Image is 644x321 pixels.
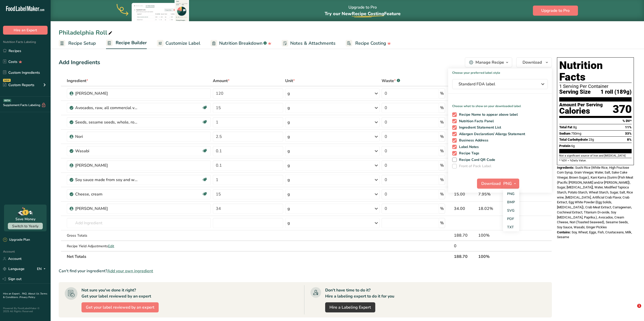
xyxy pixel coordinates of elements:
[454,232,476,238] div: 188.70
[67,218,211,228] input: Add Ingredient
[457,138,489,143] span: Business Address
[81,287,151,299] div: Not sure you've done it right? Get your label reviewed by an expert
[325,302,375,312] a: Hire a Labeling Expert
[557,230,632,239] span: Soy, Wheat, Eggs, Fish, Crustaceans, Milk, Sesame
[503,206,519,215] a: SVG
[75,134,138,140] div: Nori
[3,79,11,82] div: NEW
[287,148,290,154] div: g
[75,191,138,197] div: Cheese, cream
[559,89,591,95] span: Serving Size
[59,38,96,49] a: Recipe Setup
[75,148,138,154] div: Wasabi
[454,191,476,197] div: 15.00
[8,223,43,229] button: Switch to Yearly
[287,119,290,125] div: g
[477,179,502,189] button: Download
[559,84,632,89] div: 1 Serving Per Container
[3,292,47,299] a: Terms & Conditions .
[287,134,290,140] div: g
[3,292,21,295] a: Hire an Expert .
[453,251,477,262] th: 188.70
[59,58,100,67] div: Add Ingredients
[503,198,519,206] a: BMP
[211,38,272,49] a: Nutrition Breakdown
[457,125,501,130] span: Ingredient Statement List
[75,162,138,168] div: [PERSON_NAME]
[559,118,632,124] section: % DV*
[613,103,632,116] div: 370
[457,132,525,136] span: Allergen Declaration/ Allergy Statement
[454,206,476,212] div: 34.00
[3,264,25,273] a: Language
[285,78,295,84] span: Unit
[478,191,525,197] div: 7.95%
[37,266,48,272] div: EN
[3,99,11,102] div: BETA
[457,151,480,156] span: Recipe Tags
[457,119,494,124] span: Nutrition Facts Panel
[516,57,552,67] button: Download
[75,206,138,212] div: [PERSON_NAME]
[557,166,633,229] span: Sushi Rice (White Rice, High Fructose Corn Syrup, Grain Vinegar, Water, Salt, Sake Cake Vinegar, ...
[67,243,211,249] div: Recipe Yield Adjustments
[116,39,147,46] span: Recipe Builder
[523,59,542,65] span: Download
[282,38,336,49] a: Notes & Attachments
[503,181,512,187] span: PNG
[157,38,200,49] a: Customize Label
[625,132,632,135] span: 33%
[3,237,30,242] div: Upgrade Plan
[219,40,262,47] span: Nutrition Breakdown
[75,90,138,96] div: [PERSON_NAME]
[19,295,35,299] a: Privacy Policy
[59,28,113,37] div: Philadelphia Roll
[106,37,147,49] a: Recipe Builder
[559,107,603,115] div: Calories
[625,125,632,129] span: 11%
[573,125,577,129] span: 8g
[557,230,571,234] span: Contains:
[75,177,138,183] div: Soy sauce made from soy and wheat (shoyu)
[355,40,386,47] span: Recipe Costing
[452,79,548,89] button: Standard FDA label
[81,302,159,312] button: Get your label reviewed by an expert
[325,287,394,299] div: Don't have time to do it? Hire a labeling expert to do it for you
[478,232,525,238] div: 100%
[559,125,572,129] span: Total Fat
[503,215,519,223] a: PDF
[457,145,479,149] span: Label Notes
[457,164,491,168] span: Front of Pack Label
[559,144,570,148] span: Protein
[533,6,578,16] button: Upgrade to Pro
[325,0,401,21] div: Upgrade to Pro
[571,132,581,135] span: 750mg
[3,82,34,88] div: Custom Reports
[477,251,526,262] th: 100%
[287,90,290,96] div: g
[559,103,603,107] div: Amount Per Serving
[637,304,641,308] span: 1
[559,154,632,158] section: Not a significant source of Iron and [MEDICAL_DATA]
[290,40,336,47] span: Notes & Attachments
[481,181,501,187] span: Download
[75,119,138,125] div: Seeds, sesame seeds, whole, roasted and toasted
[213,78,230,84] span: Amount
[86,304,154,310] span: Get your label reviewed by an expert
[459,81,534,87] span: Standard FDA label
[352,11,384,17] span: Recipe Costing
[287,105,290,111] div: g
[28,292,40,295] a: About Us .
[165,40,200,47] span: Customize Label
[108,244,114,249] span: Edit
[559,60,632,83] h1: Nutrition Facts
[559,138,588,141] span: Total Carbohydrate
[382,78,400,84] div: Waste
[3,307,48,313] div: Powered By FoodLabelMaker © 2025 All Rights Reserved
[287,220,290,226] div: g
[287,191,290,197] div: g
[478,206,525,212] div: 18.02%
[448,68,552,75] h1: Choose your preferred label style
[589,138,594,141] span: 23g
[107,268,153,274] span: Add your own ingredient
